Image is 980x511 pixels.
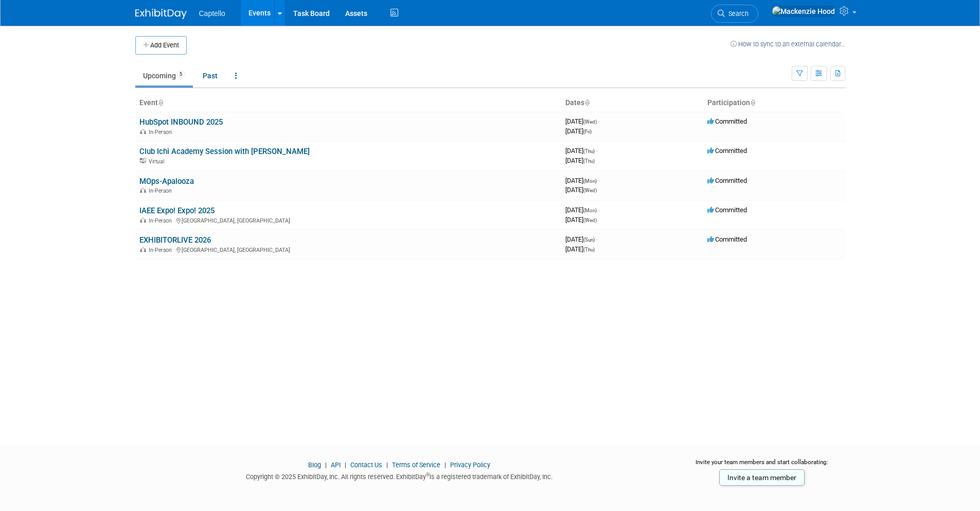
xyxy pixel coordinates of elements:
[561,94,703,112] th: Dates
[308,461,321,469] a: Blog
[139,177,194,186] a: MOps-Apalooza
[596,235,598,243] span: -
[583,158,595,164] span: (Thu)
[565,235,598,243] span: [DATE]
[583,208,597,213] span: (Mon)
[140,129,146,134] img: In-Person Event
[583,119,597,125] span: (Wed)
[323,461,329,469] span: |
[583,247,595,252] span: (Thu)
[135,36,187,55] button: Add Event
[750,98,755,107] a: Sort by Participation Type
[139,245,557,253] div: [GEOGRAPHIC_DATA], [GEOGRAPHIC_DATA]
[565,157,595,164] span: [DATE]
[707,235,747,243] span: Committed
[176,71,185,78] span: 5
[158,98,163,107] a: Sort by Event Name
[707,177,747,184] span: Committed
[139,147,310,156] a: Club Ichi Academy Session with [PERSON_NAME]
[583,237,595,243] span: (Sun)
[139,235,211,245] a: EXHIBITORLIVE 2026
[598,206,600,214] span: -
[565,216,597,224] span: [DATE]
[707,206,747,214] span: Committed
[565,206,600,214] span: [DATE]
[140,158,146,163] img: Virtual Event
[139,117,223,127] a: HubSpot INBOUND 2025
[135,94,561,112] th: Event
[707,117,747,125] span: Committed
[583,217,597,223] span: (Wed)
[565,147,598,155] span: [DATE]
[711,5,758,23] a: Search
[384,461,390,469] span: |
[135,470,664,482] div: Copyright © 2025 ExhibitDay, Inc. All rights reserved. ExhibitDay is a registered trademark of Ex...
[565,186,597,194] span: [DATE]
[140,247,146,252] img: In-Person Event
[596,147,598,155] span: -
[730,40,845,48] a: How to sync to an external calendar...
[149,247,175,253] span: In-Person
[450,461,490,469] a: Privacy Policy
[598,117,600,125] span: -
[199,9,225,18] span: Captello
[149,217,175,224] span: In-Person
[135,66,193,86] a: Upcoming5
[583,188,597,193] span: (Wed)
[149,129,175,135] span: In-Person
[707,147,747,155] span: Committed
[140,188,146,193] img: In-Person Event
[139,206,215,215] a: IAEE Expo! Expo! 2025
[584,98,590,107] a: Sort by Start Date
[195,66,225,86] a: Past
[772,6,835,17] img: Mackenzie Hood
[442,461,449,469] span: |
[725,10,749,18] span: Search
[583,148,595,154] span: (Thu)
[703,94,845,112] th: Participation
[392,461,440,469] a: Terms of Service
[331,461,341,469] a: API
[426,472,430,478] sup: ®
[565,177,600,184] span: [DATE]
[565,117,600,125] span: [DATE]
[679,458,845,473] div: Invite your team members and start collaborating:
[583,178,597,184] span: (Mon)
[598,177,600,184] span: -
[565,127,592,135] span: [DATE]
[719,469,805,486] a: Invite a team member
[149,188,175,194] span: In-Person
[139,216,557,224] div: [GEOGRAPHIC_DATA], [GEOGRAPHIC_DATA]
[342,461,349,469] span: |
[350,461,382,469] a: Contact Us
[140,217,146,223] img: In-Person Event
[565,245,595,253] span: [DATE]
[135,9,187,19] img: ExhibitDay
[149,158,167,165] span: Virtual
[583,129,592,134] span: (Fri)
